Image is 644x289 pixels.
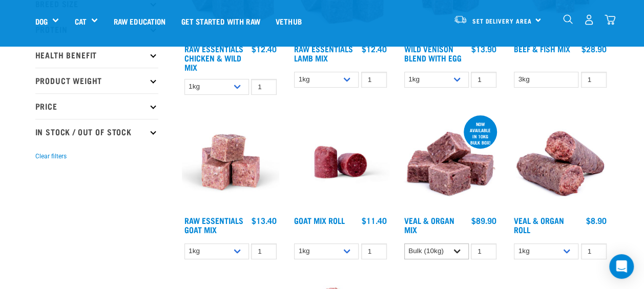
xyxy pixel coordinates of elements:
[471,72,496,88] input: 1
[35,68,158,93] p: Product Weight
[581,72,607,88] input: 1
[252,44,277,53] div: $12.40
[471,243,496,259] input: 1
[471,216,496,225] div: $89.90
[74,15,86,27] a: Cat
[251,79,277,95] input: 1
[292,113,389,211] img: Raw Essentials Chicken Lamb Beef Bulk Minced Raw Dog Food Roll Unwrapped
[174,1,268,42] a: Get started with Raw
[605,14,615,25] img: home-icon@2x.png
[404,218,454,232] a: Veal & Organ Mix
[35,42,158,68] p: Health Benefit
[182,113,280,211] img: Goat M Ix 38448
[464,116,497,150] div: now available in 10kg bulk box!
[251,243,277,259] input: 1
[184,218,243,232] a: Raw Essentials Goat Mix
[511,113,609,211] img: Veal Organ Mix Roll 01
[453,15,467,24] img: van-moving.png
[362,44,387,53] div: $12.40
[361,72,387,88] input: 1
[252,216,277,225] div: $13.40
[563,14,573,24] img: home-icon-1@2x.png
[609,254,634,279] div: Open Intercom Messenger
[268,1,309,42] a: Vethub
[362,216,387,225] div: $11.40
[35,152,67,161] button: Clear filters
[106,1,173,42] a: Raw Education
[35,93,158,119] p: Price
[584,14,594,25] img: user.png
[586,216,607,225] div: $8.90
[35,119,158,144] p: In Stock / Out Of Stock
[581,243,607,259] input: 1
[35,15,48,27] a: Dog
[581,44,607,53] div: $28.90
[514,218,564,232] a: Veal & Organ Roll
[294,218,345,222] a: Goat Mix Roll
[402,113,500,211] img: 1158 Veal Organ Mix 01
[471,44,496,53] div: $13.90
[472,19,532,23] span: Set Delivery Area
[514,46,570,51] a: Beef & Fish Mix
[184,46,243,69] a: Raw Essentials Chicken & Wild Mix
[361,243,387,259] input: 1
